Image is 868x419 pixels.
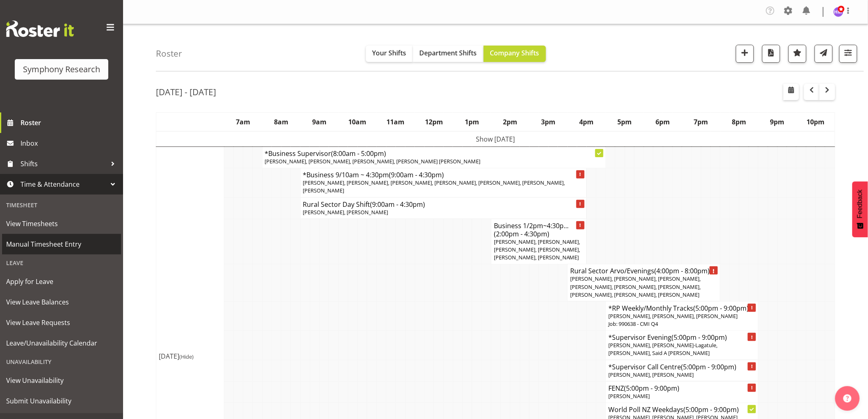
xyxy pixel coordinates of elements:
h4: *Supervisor Call Centre [608,363,756,371]
a: View Unavailability [2,370,121,391]
div: Timesheet [2,197,121,213]
h4: *Supervisor Evening [608,333,756,341]
span: View Unavailability [6,374,117,387]
img: help-xxl-2.png [843,394,852,403]
th: 7pm [682,113,720,132]
button: Your Shifts [366,46,413,62]
img: Rosterit website logo [6,21,74,37]
button: Download a PDF of the roster according to the set date range. [762,45,780,63]
a: Leave/Unavailability Calendar [2,333,121,353]
a: Manual Timesheet Entry [2,234,121,254]
button: Send a list of all shifts for the selected filtered period to all rostered employees. [815,45,833,63]
button: Company Shifts [484,46,546,62]
button: Filter Shifts [839,45,857,63]
span: Feedback [857,190,864,218]
h4: Rural Sector Arvo/Evenings [570,267,717,275]
th: 5pm [606,113,644,132]
th: 9am [300,113,338,132]
div: Symphony Research [23,63,100,76]
span: (5:00pm - 9:00pm) [693,304,749,313]
span: (9:00am - 4:30pm) [389,170,444,179]
th: 3pm [530,113,568,132]
span: [PERSON_NAME], [PERSON_NAME] [303,208,388,216]
span: Time & Attendance [21,178,107,190]
span: (2:00pm - 4:30pm) [494,229,549,238]
a: Submit Unavailability [2,391,121,411]
a: Apply for Leave [2,271,121,292]
span: (4:00pm - 8:00pm) [654,266,710,275]
button: Department Shifts [413,46,484,62]
span: (5:00pm - 9:00pm) [624,384,679,393]
span: (5:00pm - 9:00pm) [683,405,739,414]
span: (5:00pm - 9:00pm) [672,333,727,342]
span: Apply for Leave [6,275,117,288]
th: 10am [338,113,377,132]
h4: Roster [156,49,182,58]
span: (5:00pm - 9:00pm) [681,362,736,371]
h2: [DATE] - [DATE] [156,87,216,97]
span: [PERSON_NAME], [PERSON_NAME], [PERSON_NAME], [PERSON_NAME], [PERSON_NAME], [PERSON_NAME] [494,238,580,261]
h4: *Business 9/10am ~ 4:30pm [303,171,584,179]
p: Job: 990638 - CMI Q4 [608,320,756,328]
a: View Timesheets [2,213,121,234]
span: [PERSON_NAME], [PERSON_NAME], [PERSON_NAME], [PERSON_NAME] [PERSON_NAME] [265,158,481,165]
span: Your Shifts [372,48,407,57]
span: View Leave Requests [6,316,117,329]
th: 7am [224,113,262,132]
th: 10pm [797,113,835,132]
th: 9pm [758,113,797,132]
span: [PERSON_NAME] [608,392,650,400]
span: [PERSON_NAME], [PERSON_NAME], [PERSON_NAME], [PERSON_NAME], [PERSON_NAME], [PERSON_NAME], [PERSON... [303,179,565,194]
span: [PERSON_NAME], [PERSON_NAME], [PERSON_NAME] [608,312,738,320]
h4: FENZ [608,384,756,392]
div: Leave [2,254,121,271]
h4: *RP Weekly/Monthly Tracks [608,304,756,312]
span: Inbox [21,137,119,149]
a: View Leave Balances [2,292,121,312]
th: 1pm [453,113,491,132]
span: View Timesheets [6,218,117,230]
span: Submit Unavailability [6,395,117,407]
th: 8pm [720,113,758,132]
span: Company Shifts [490,48,539,57]
span: Department Shifts [420,48,477,57]
button: Highlight an important date within the roster. [788,45,806,63]
span: Leave/Unavailability Calendar [6,337,117,349]
h4: Business 1/2pm~4:30p... [494,222,584,238]
a: View Leave Requests [2,312,121,333]
span: [PERSON_NAME], [PERSON_NAME]-Lagatule, [PERSON_NAME], Said A [PERSON_NAME] [608,341,717,357]
span: (8:00am - 5:00pm) [331,149,386,158]
h4: Rural Sector Day Shift [303,200,584,208]
th: 6pm [644,113,682,132]
span: (Hide) [179,353,194,360]
span: (9:00am - 4:30pm) [370,200,425,209]
img: hitesh-makan1261.jpg [834,7,843,17]
span: Manual Timesheet Entry [6,238,117,250]
th: 11am [377,113,415,132]
th: 8am [262,113,300,132]
th: 4pm [568,113,606,132]
button: Feedback - Show survey [852,181,868,237]
th: 12pm [415,113,453,132]
button: Add a new shift [736,45,754,63]
th: 2pm [491,113,529,132]
h4: *Business Supervisor [265,149,603,158]
h4: World Poll NZ Weekdays [608,405,756,414]
span: [PERSON_NAME], [PERSON_NAME] [608,371,694,378]
div: Unavailability [2,353,121,370]
td: Show [DATE] [156,131,835,147]
span: View Leave Balances [6,296,117,308]
span: Roster [21,117,119,129]
button: Select a specific date within the roster. [783,84,799,100]
span: [PERSON_NAME], [PERSON_NAME], [PERSON_NAME], [PERSON_NAME], [PERSON_NAME], [PERSON_NAME], [PERSON... [570,275,701,298]
span: Shifts [21,158,107,170]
